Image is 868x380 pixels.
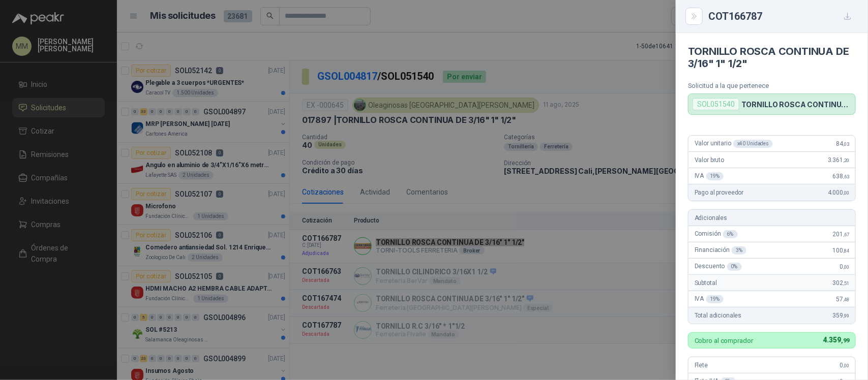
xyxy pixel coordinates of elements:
div: Adicionales [689,210,855,226]
div: 19 % [706,295,724,303]
h4: TORNILLO ROSCA CONTINUA DE 3/16" 1" 1/2" [688,45,856,70]
div: 6 % [723,230,738,238]
span: 201 [833,231,849,238]
span: Subtotal [695,279,717,287]
span: 302 [833,279,849,287]
span: 4.000 [828,189,849,196]
span: 638 [833,173,849,180]
div: x 40 Unidades [733,140,773,148]
span: Descuento [695,263,742,271]
button: Close [688,10,700,22]
span: ,00 [843,190,849,196]
span: ,84 [843,248,849,254]
p: TORNILLO ROSCA CONTINUA DE 3/16" 1" 1/2" [741,100,851,109]
span: Financiación [695,246,746,255]
span: IVA [695,172,724,180]
p: Cobro al comprador [695,337,753,344]
span: Valor unitario [695,140,773,148]
span: 4.359 [823,336,849,344]
span: IVA [695,295,724,303]
span: ,51 [843,280,849,286]
span: 57 [836,296,849,303]
p: Solicitud a la que pertenece [688,82,856,89]
div: COT166787 [708,8,856,24]
span: 0 [840,362,849,369]
div: 19 % [706,172,724,180]
span: Valor bruto [695,156,724,164]
span: ,20 [843,157,849,163]
div: 0 % [727,263,742,271]
span: ,03 [843,141,849,147]
span: Pago al proveedor [695,189,744,196]
span: Flete [695,362,708,369]
span: 0 [840,263,849,270]
div: Total adicionales [689,307,855,324]
span: ,63 [843,174,849,179]
span: 3.361 [828,156,849,164]
span: Comisión [695,230,738,238]
span: ,67 [843,232,849,237]
span: ,00 [843,264,849,270]
span: 84 [836,140,849,147]
span: ,99 [843,313,849,319]
span: 100 [833,247,849,254]
span: ,48 [843,297,849,302]
div: SOL051540 [693,98,739,110]
span: ,00 [843,363,849,368]
div: 3 % [732,246,746,255]
span: ,99 [841,337,849,344]
span: 359 [833,312,849,319]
